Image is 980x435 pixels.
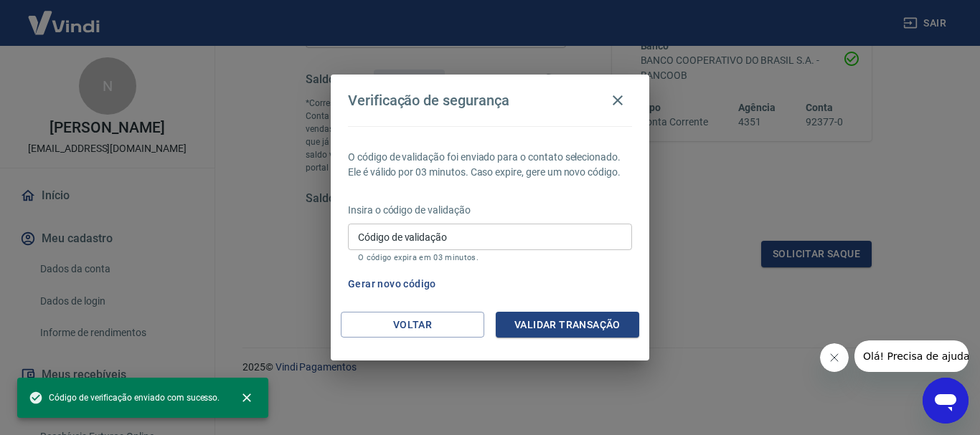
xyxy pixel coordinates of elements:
[29,391,220,405] span: Código de verificação enviado com sucesso.
[9,10,121,21] span: Olá! Precisa de ajuda?
[342,271,442,297] button: Gerar novo código
[348,203,632,218] p: Insira o código de validação
[231,382,263,414] button: close
[923,378,969,424] iframe: Botão para abrir a janela de mensagens
[348,92,509,109] h4: Verificação de segurança
[496,312,639,338] button: Validar transação
[358,253,622,262] p: O código expira em 03 minutos.
[341,312,484,338] button: Voltar
[348,150,632,180] p: O código de validação foi enviado para o contato selecionado. Ele é válido por 03 minutos. Caso e...
[820,343,849,372] iframe: Fechar mensagem
[854,340,969,372] iframe: Mensagem da empresa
